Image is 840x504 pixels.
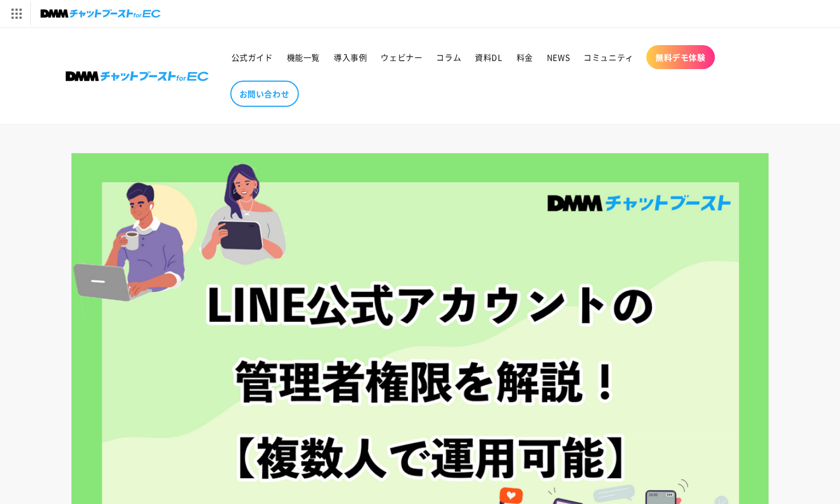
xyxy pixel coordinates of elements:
img: 株式会社DMM Boost [66,71,209,81]
span: 導入事例 [334,52,367,62]
a: コラム [429,45,468,69]
a: 無料デモ体験 [646,45,715,69]
img: サービス [2,2,30,26]
a: 資料DL [468,45,509,69]
a: ウェビナー [374,45,429,69]
img: チャットブーストforEC [41,6,161,22]
a: 公式ガイド [225,45,280,69]
span: 料金 [517,52,533,62]
span: コラム [436,52,461,62]
a: NEWS [540,45,577,69]
span: 無料デモ体験 [655,52,706,62]
span: 公式ガイド [231,52,273,62]
span: お問い合わせ [239,89,290,99]
a: お問い合わせ [230,81,299,107]
a: 機能一覧 [280,45,327,69]
span: NEWS [547,52,570,62]
span: 機能一覧 [287,52,320,62]
a: 料金 [510,45,540,69]
span: ウェビナー [381,52,422,62]
a: 導入事例 [327,45,374,69]
a: コミュニティ [577,45,641,69]
span: コミュニティ [583,52,634,62]
span: 資料DL [475,52,502,62]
